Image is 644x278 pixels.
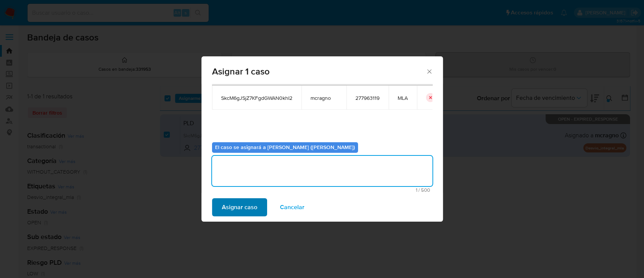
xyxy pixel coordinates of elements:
div: assign-modal [201,56,443,222]
span: SkcM6gJSjZ7KFgdGWAN0khI2 [221,95,292,101]
button: Asignar caso [212,198,267,216]
button: Cancelar [270,198,314,216]
span: Cancelar [280,199,304,216]
button: Cerrar ventana [426,68,432,75]
span: Asignar caso [222,199,257,216]
span: 277963119 [355,95,380,101]
b: El caso se asignará a [PERSON_NAME] ([PERSON_NAME]) [215,143,355,151]
span: mcragno [310,95,337,101]
span: Máximo 500 caracteres [214,188,430,193]
span: MLA [398,95,408,101]
button: icon-button [426,93,435,102]
span: Asignar 1 caso [212,67,426,76]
